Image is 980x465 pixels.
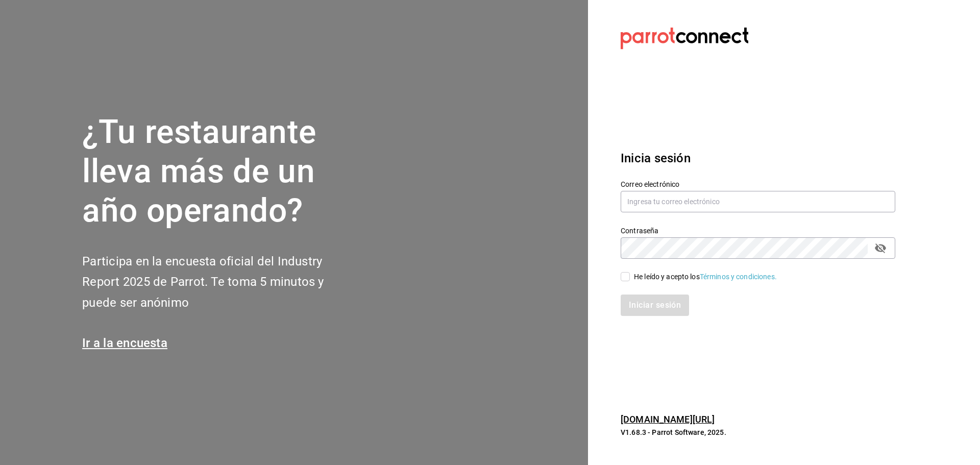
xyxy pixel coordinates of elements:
[621,227,895,234] label: Contraseña
[82,113,358,230] h1: ¿Tu restaurante lleva más de un año operando?
[872,239,889,257] button: passwordField
[634,272,777,282] div: He leído y acepto los
[82,336,167,350] a: Ir a la encuesta
[82,251,358,313] h2: Participa en la encuesta oficial del Industry Report 2025 de Parrot. Te toma 5 minutos y puede se...
[621,181,895,188] label: Correo electrónico
[621,414,715,425] a: [DOMAIN_NAME][URL]
[621,191,895,212] input: Ingresa tu correo electrónico
[621,427,895,437] p: V1.68.3 - Parrot Software, 2025.
[621,149,895,167] h3: Inicia sesión
[700,273,777,281] a: Términos y condiciones.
